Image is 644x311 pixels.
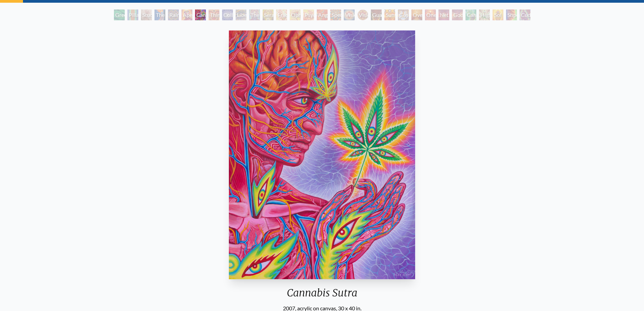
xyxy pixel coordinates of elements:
div: Cuddle [520,9,530,20]
div: Third Eye Tears of Joy [209,9,219,20]
div: Aperture [182,9,192,20]
div: Ophanic Eyelash [290,9,301,20]
div: Angel Skin [317,9,328,20]
div: Psychomicrograph of a Fractal Paisley Cherub Feather Tip [303,9,314,20]
div: Pillar of Awareness [127,9,138,20]
div: Liberation Through Seeing [236,9,246,20]
div: Cannafist [466,9,476,20]
div: Fractal Eyes [276,9,287,20]
div: Rainbow Eye Ripple [168,9,179,20]
div: The Torch [154,9,165,20]
div: Collective Vision [222,9,233,20]
div: Cannabis Sutra [195,9,206,20]
div: Cannabis Sutra [226,287,418,304]
div: Green Hand [114,9,125,20]
div: Godself [452,9,463,20]
div: Vision Crystal Tondo [357,9,368,20]
div: Oversoul [411,9,422,20]
div: Spectral Lotus [330,9,341,20]
img: Cannabis-Sutra-2007-Alex-Grey-watermarked.jpg [229,30,415,279]
div: Seraphic Transport Docking on the Third Eye [263,9,273,20]
div: Higher Vision [479,9,490,20]
div: Study for the Great Turn [141,9,152,20]
div: One [425,9,436,20]
div: Sol Invictus [493,9,503,20]
div: Guardian of Infinite Vision [371,9,382,20]
div: Cosmic Elf [398,9,409,20]
div: Vision Crystal [344,9,355,20]
div: The Seer [249,9,260,20]
div: Shpongled [506,9,517,20]
div: Net of Being [438,9,449,20]
div: Sunyata [384,9,395,20]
